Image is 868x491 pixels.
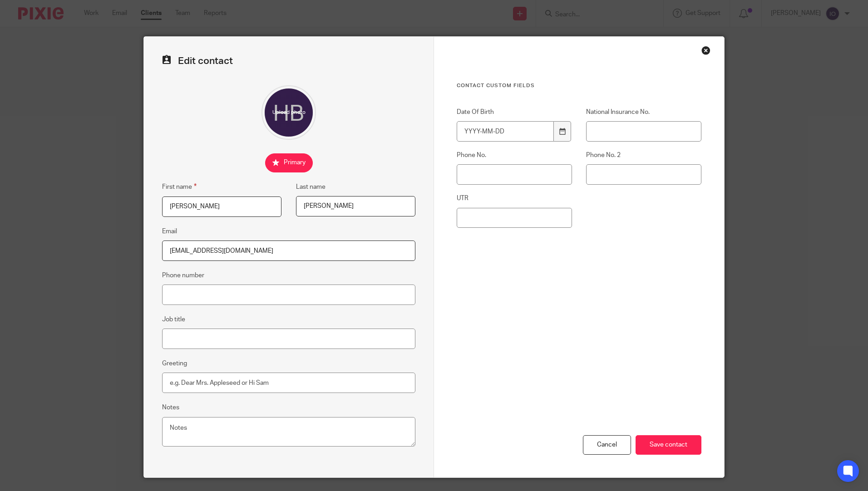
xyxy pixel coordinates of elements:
[162,182,197,192] label: First name
[457,108,572,117] label: Date Of Birth
[162,227,177,236] label: Email
[583,435,631,455] div: Cancel
[162,403,179,412] label: Notes
[636,435,701,455] input: Save contact
[586,108,701,117] label: National Insurance No.
[162,315,185,324] label: Job title
[701,46,710,55] div: Close this dialog window
[457,82,701,89] h3: Contact Custom fields
[162,359,187,368] label: Greeting
[457,194,572,203] label: UTR
[162,55,415,67] h2: Edit contact
[457,151,572,160] label: Phone No.
[296,182,325,191] label: Last name
[162,373,415,393] input: e.g. Dear Mrs. Appleseed or Hi Sam
[162,271,204,280] label: Phone number
[586,151,701,160] label: Phone No. 2
[457,121,554,142] input: YYYY-MM-DD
